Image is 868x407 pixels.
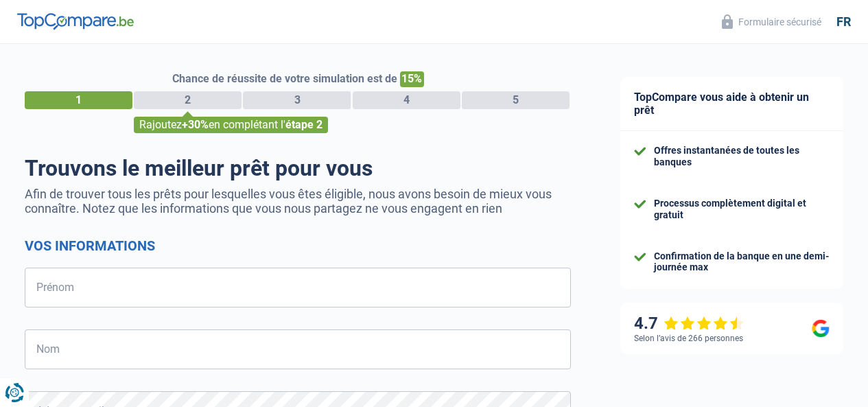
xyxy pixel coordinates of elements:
span: étape 2 [285,118,322,131]
h2: Vos informations [25,237,571,254]
div: 2 [134,91,242,109]
div: Confirmation de la banque en une demi-journée max [654,251,830,274]
button: Formulaire sécurisé [714,10,830,33]
span: 15% [400,71,424,87]
span: Chance de réussite de votre simulation est de [172,72,397,85]
h1: Trouvons le meilleur prêt pour vous [25,155,571,181]
div: Offres instantanées de toutes les banques [654,145,830,168]
p: Afin de trouver tous les prêts pour lesquelles vous êtes éligible, nous avons besoin de mieux vou... [25,187,571,216]
div: 1 [25,91,132,109]
div: TopCompare vous aide à obtenir un prêt [620,77,843,131]
div: Rajoutez en complétant l' [134,117,328,133]
div: 4 [353,91,460,109]
div: fr [836,14,851,30]
span: +30% [182,118,209,131]
div: Selon l’avis de 266 personnes [634,334,743,343]
div: 5 [462,91,570,109]
div: 4.7 [634,314,744,334]
div: 3 [243,91,351,109]
img: TopCompare Logo [17,13,134,30]
div: Processus complètement digital et gratuit [654,198,830,221]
